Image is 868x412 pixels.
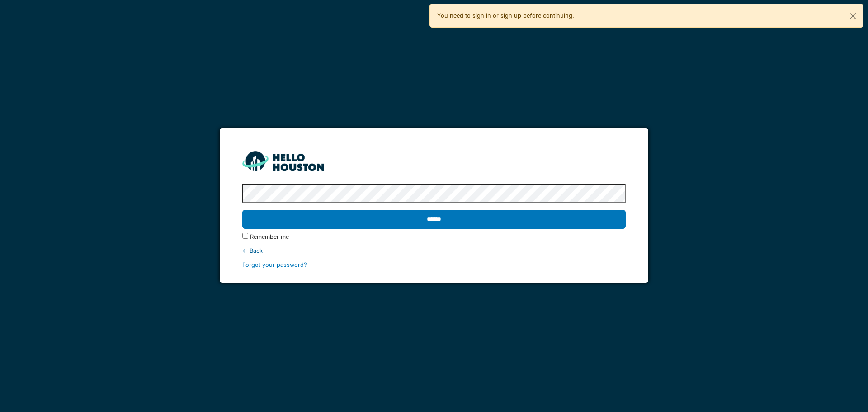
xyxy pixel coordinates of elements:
div: You need to sign in or sign up before continuing. [429,4,863,28]
a: Forgot your password? [242,261,307,268]
button: Close [843,4,863,28]
label: Remember me [250,232,289,241]
div: ← Back [242,246,625,255]
img: HH_line-BYnF2_Hg.png [242,151,324,170]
